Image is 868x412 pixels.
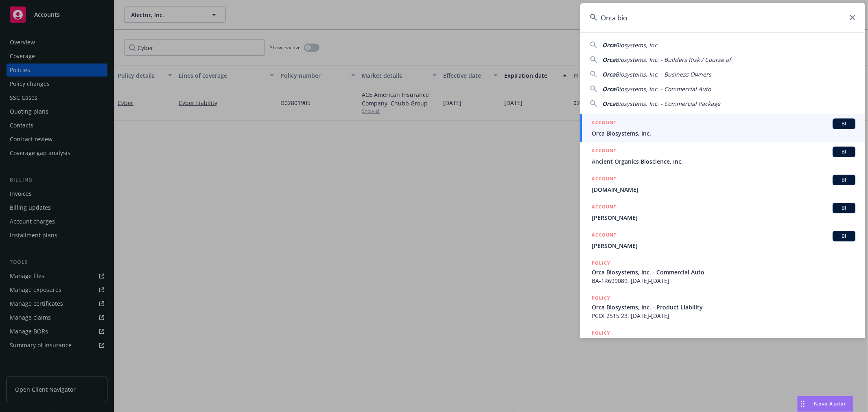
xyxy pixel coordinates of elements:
span: BI [836,176,852,184]
span: Biosystems, Inc. - Commercial Package [615,100,720,107]
span: PCOI 2515 23, [DATE]-[DATE] [592,311,855,320]
a: ACCOUNTBI[PERSON_NAME] [580,198,865,226]
span: Biosystems, Inc. - Business Owners [615,70,711,78]
a: ACCOUNTBIOrca Biosystems, Inc. [580,114,865,142]
button: Nova Assist [797,396,853,412]
span: BI [836,120,852,127]
span: Orca Biosystems, Inc. - Commercial Auto [592,338,855,346]
span: Ancient Organics Bioscience, Inc. [592,157,855,166]
h5: ACCOUNT [592,231,617,241]
span: Orca Biosystems, Inc. - Commercial Auto [592,268,855,276]
h5: POLICY [592,294,610,302]
h5: ACCOUNT [592,203,617,213]
span: Orca Biosystems, Inc. [592,129,855,138]
a: ACCOUNTBI[PERSON_NAME] [580,226,865,254]
a: ACCOUNTBI[DOMAIN_NAME] [580,170,865,198]
h5: POLICY [592,259,610,267]
a: POLICYOrca Biosystems, Inc. - Commercial AutoBA-1R699089, [DATE]-[DATE] [580,254,865,289]
a: POLICYOrca Biosystems, Inc. - Commercial Auto [580,324,865,359]
span: BI [836,204,852,212]
div: Drag to move [798,396,808,412]
span: Nova Assist [814,400,846,407]
span: BI [836,232,852,240]
h5: ACCOUNT [592,175,617,184]
span: BA-1R699089, [DATE]-[DATE] [592,276,855,285]
input: Search... [580,3,865,32]
span: [PERSON_NAME] [592,213,855,222]
span: Orca [602,56,615,64]
h5: POLICY [592,329,610,337]
span: Biosystems, Inc. - Commercial Auto [615,85,711,93]
span: BI [836,148,852,156]
h5: ACCOUNT [592,118,617,128]
span: Biosystems, Inc. [615,41,659,49]
a: ACCOUNTBIAncient Organics Bioscience, Inc. [580,142,865,170]
a: POLICYOrca Biosystems, Inc. - Product LiabilityPCOI 2515 23, [DATE]-[DATE] [580,289,865,324]
span: [PERSON_NAME] [592,241,855,250]
span: Biosystems, Inc. - Builders Risk / Course of [615,56,731,64]
span: Orca Biosystems, Inc. - Product Liability [592,303,855,311]
span: Orca [602,100,615,107]
span: Orca [602,85,615,93]
span: Orca [602,70,615,78]
span: Orca [602,41,615,49]
h5: ACCOUNT [592,147,617,156]
span: [DOMAIN_NAME] [592,185,855,194]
